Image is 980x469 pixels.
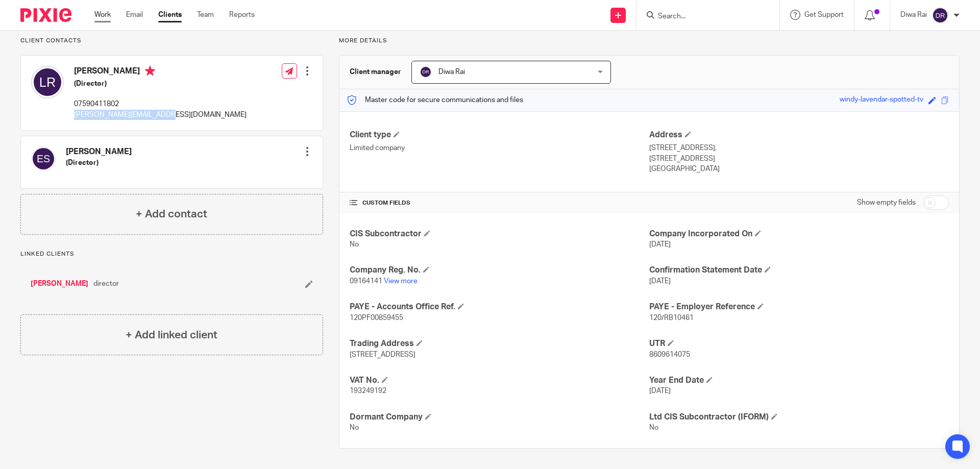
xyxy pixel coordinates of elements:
[649,143,949,153] p: [STREET_ADDRESS],
[649,265,949,276] h4: Confirmation Statement Date
[126,327,217,343] h4: + Add linked client
[649,130,949,140] h4: Address
[649,241,671,248] span: [DATE]
[145,66,155,76] i: Primary
[66,146,132,157] h4: [PERSON_NAME]
[649,351,690,358] span: 8609614075
[94,10,111,20] a: Work
[420,66,432,78] img: svg%3E
[93,279,119,289] span: director
[350,130,649,140] h4: Client type
[350,302,649,312] h4: PAYE - Accounts Office Ref.
[649,154,949,164] p: [STREET_ADDRESS]
[649,302,949,312] h4: PAYE - Employer Reference
[136,206,207,222] h4: + Add contact
[339,37,960,45] p: More details
[20,8,71,22] img: Pixie
[158,10,182,20] a: Clients
[350,338,649,349] h4: Trading Address
[20,250,323,258] p: Linked clients
[74,110,247,120] p: [PERSON_NAME][EMAIL_ADDRESS][DOMAIN_NAME]
[649,314,694,322] span: 120/RB10461
[649,375,949,386] h4: Year End Date
[20,37,323,45] p: Client contacts
[347,95,523,105] p: Master code for secure communications and files
[804,11,844,18] span: Get Support
[350,143,649,153] p: Limited company
[74,79,247,89] h5: (Director)
[857,198,916,208] label: Show empty fields
[350,375,649,386] h4: VAT No.
[350,412,649,423] h4: Dormant Company
[649,229,949,239] h4: Company Incorporated On
[350,199,649,207] h4: CUSTOM FIELDS
[350,351,415,358] span: [STREET_ADDRESS]
[649,278,671,285] span: [DATE]
[74,66,247,79] h4: [PERSON_NAME]
[66,158,132,168] h5: (Director)
[74,99,247,109] p: 07590411802
[438,68,465,76] span: Diwa Rai
[649,164,949,174] p: [GEOGRAPHIC_DATA]
[126,10,143,20] a: Email
[657,12,749,21] input: Search
[384,278,418,285] a: View more
[350,229,649,239] h4: CIS Subcontractor
[840,94,923,106] div: windy-lavendar-spotted-tv
[900,10,927,20] p: Diwa Rai
[350,67,401,77] h3: Client manager
[350,241,359,248] span: No
[31,66,64,98] img: svg%3E
[350,278,382,285] span: 09164141
[350,314,403,322] span: 120PF00859455
[197,10,214,20] a: Team
[350,387,386,394] span: 193249192
[649,387,671,394] span: [DATE]
[31,146,56,171] img: svg%3E
[31,279,88,289] a: [PERSON_NAME]
[649,338,949,349] h4: UTR
[350,424,359,431] span: No
[932,7,948,23] img: svg%3E
[649,412,949,423] h4: Ltd CIS Subcontractor (IFORM)
[350,265,649,276] h4: Company Reg. No.
[649,424,658,431] span: No
[229,10,255,20] a: Reports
